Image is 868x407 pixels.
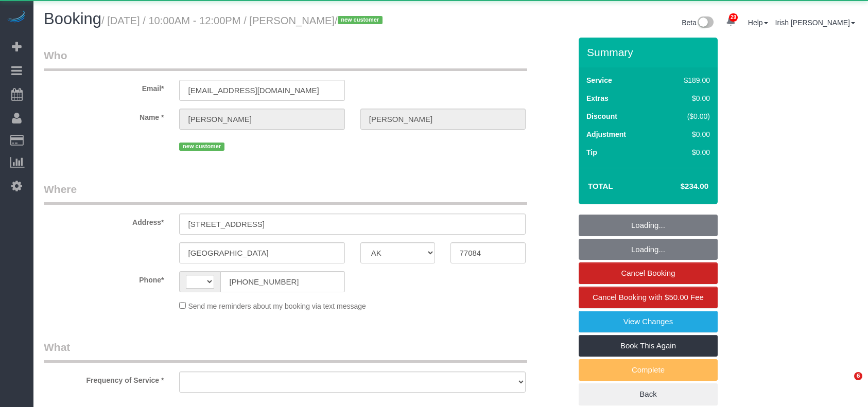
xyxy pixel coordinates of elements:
[179,80,344,101] input: Email*
[188,302,366,310] span: Send me reminders about my booking via text message
[587,46,713,58] h3: Summary
[36,271,171,285] label: Phone*
[36,109,171,122] label: Name *
[697,16,714,30] img: New interface
[36,80,171,94] label: Email*
[662,93,710,103] div: $0.00
[579,335,718,357] a: Book This Again
[662,111,710,121] div: ($0.00)
[220,271,344,292] input: Phone*
[450,242,526,263] input: Zip Code*
[44,10,101,28] span: Booking
[36,214,171,227] label: Address*
[360,109,526,130] input: Last Name*
[44,48,527,71] legend: Who
[586,147,597,157] label: Tip
[586,129,626,139] label: Adjustment
[579,383,718,405] a: Back
[44,182,527,205] legend: Where
[586,111,617,121] label: Discount
[36,371,171,385] label: Frequency of Service *
[650,182,708,191] h4: $234.00
[44,340,527,363] legend: What
[662,129,710,139] div: $0.00
[721,10,741,33] a: 29
[854,372,862,380] span: 6
[682,19,714,27] a: Beta
[179,143,224,151] span: new customer
[101,15,386,26] small: / [DATE] / 10:00AM - 12:00PM / [PERSON_NAME]
[729,13,738,22] span: 29
[662,75,710,85] div: $189.00
[579,311,718,332] a: View Changes
[579,287,718,308] a: Cancel Booking with $50.00 Fee
[179,242,344,263] input: City*
[338,16,383,24] span: new customer
[179,109,344,130] input: First Name*
[588,182,613,190] strong: Total
[586,75,612,85] label: Service
[775,19,855,27] a: Irish [PERSON_NAME]
[662,147,710,157] div: $0.00
[593,293,704,302] span: Cancel Booking with $50.00 Fee
[748,19,768,27] a: Help
[833,372,858,397] iframe: Intercom live chat
[586,93,609,103] label: Extras
[579,262,718,284] a: Cancel Booking
[335,15,386,26] span: /
[6,10,27,25] img: Automaid Logo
